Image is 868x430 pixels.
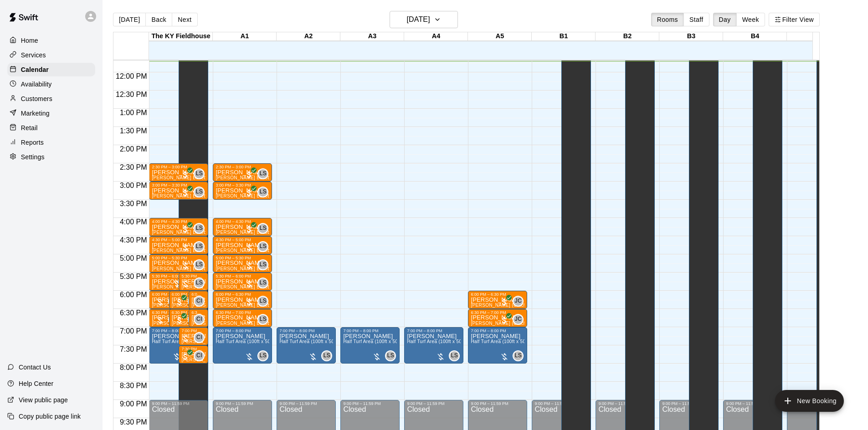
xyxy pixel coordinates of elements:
[596,32,659,41] div: B2
[197,314,205,325] span: Chris Ingoglia
[118,127,149,135] span: 1:30 PM
[260,351,267,360] span: LS
[260,169,267,178] span: LS
[118,400,149,408] span: 9:00 PM
[257,259,268,270] div: Leo Seminati
[152,219,205,224] div: 4:00 PM – 4:30 PM
[149,273,200,291] div: 5:30 PM – 6:00 PM: Kaysen Glick
[534,401,588,406] div: 9:00 PM – 11:59 PM
[152,238,205,242] div: 4:30 PM – 5:00 PM
[194,278,205,288] div: Leo Seminati
[188,314,199,325] div: Jacob Caruso
[216,339,275,344] span: Half Turf Area (100ft x 50ft)
[179,345,208,364] div: 7:30 PM – 8:00 PM: Brayson Colwell
[468,291,527,309] div: 6:00 PM – 6:30 PM: Brayson Colwell
[404,32,468,41] div: A4
[598,401,652,406] div: 9:00 PM – 11:59 PM
[279,339,339,344] span: Half Turf Area (100ft x 50ft)
[213,163,272,182] div: 2:30 PM – 3:00 PM: Jake Apiecionek
[261,241,268,252] span: Leo Seminati
[152,193,272,198] span: [PERSON_NAME] Baseball/Softball (Hitting or Fielding)
[516,296,524,307] span: Jacob Caruso
[19,395,68,405] p: View public page
[216,219,269,224] div: 4:00 PM – 4:30 PM
[194,314,205,325] div: Chris Ingoglia
[145,13,172,26] button: Back
[152,274,197,278] div: 5:30 PM – 6:00 PM
[194,296,205,307] div: Chris Ingoglia
[468,32,532,41] div: A5
[196,315,202,324] span: CI
[196,333,202,342] span: CI
[390,11,458,28] button: [DATE]
[216,303,336,308] span: [PERSON_NAME] Baseball/Softball (Hitting or Fielding)
[471,401,524,406] div: 9:00 PM – 11:59 PM
[172,13,197,26] button: Next
[257,314,268,325] div: Leo Seminati
[500,298,509,307] span: All customers have paid
[260,315,267,324] span: LS
[468,309,527,327] div: 6:30 PM – 7:00 PM: Brayson Colwell
[245,225,254,234] span: All customers have paid
[260,187,267,197] span: LS
[194,350,205,361] div: Chris Ingoglia
[118,200,149,207] span: 3:30 PM
[451,351,458,360] span: LS
[7,63,95,76] a: Calendar
[7,150,95,164] div: Settings
[179,273,208,291] div: 5:30 PM – 6:00 PM: Landen Stout
[324,351,330,360] span: LS
[181,274,205,278] div: 5:30 PM – 6:00 PM
[340,32,404,41] div: A3
[452,350,460,361] span: Leo Seminati
[113,72,149,80] span: 12:00 PM
[152,303,272,308] span: [PERSON_NAME] Baseball/Softball (Hitting or Fielding)
[21,51,46,60] p: Services
[172,292,200,297] div: 6:00 PM – 6:30 PM
[261,259,268,270] span: Leo Seminati
[188,296,199,307] div: Jacob Caruso
[196,187,203,197] span: LS
[197,241,205,252] span: Leo Seminati
[179,327,208,345] div: 7:00 PM – 7:30 PM: Quinn Smith
[471,321,550,326] span: [PERSON_NAME] (Catching/Hitting)
[152,284,213,289] span: [PERSON_NAME] (Pitching)
[118,345,149,353] span: 7:30 PM
[471,292,524,297] div: 6:00 PM – 6:30 PM
[149,254,208,273] div: 5:00 PM – 5:30 PM: Nathaniel Hazen
[21,80,52,89] p: Availability
[216,321,336,326] span: [PERSON_NAME] Baseball/Softball (Hitting or Fielding)
[197,168,205,179] span: Leo Seminati
[7,48,95,62] a: Services
[775,390,844,412] button: add
[216,401,269,406] div: 9:00 PM – 11:59 PM
[152,310,180,315] div: 6:30 PM – 7:00 PM
[118,109,149,116] span: 1:00 PM
[216,165,269,169] div: 2:30 PM – 3:00 PM
[321,350,332,361] div: Leo Seminati
[277,32,340,41] div: A2
[196,351,202,360] span: CI
[407,339,466,344] span: Half Turf Area (100ft x 50ft)
[7,92,95,106] a: Customers
[118,236,149,244] span: 4:30 PM
[181,170,190,179] span: All customers have paid
[7,34,95,47] a: Home
[118,145,149,153] span: 2:00 PM
[118,254,149,262] span: 5:00 PM
[7,106,95,120] a: Marketing
[196,297,202,306] span: CI
[513,296,524,307] div: Jacob Caruso
[19,412,81,421] p: Copy public page link
[279,401,333,406] div: 9:00 PM – 11:59 PM
[19,379,53,388] p: Help Center
[194,187,205,197] div: Leo Seminati
[471,310,524,315] div: 6:30 PM – 7:00 PM
[260,224,267,233] span: LS
[181,329,205,333] div: 7:00 PM – 7:30 PM
[181,347,205,351] div: 7:30 PM – 8:00 PM
[118,327,149,335] span: 7:00 PM
[7,77,95,91] a: Availability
